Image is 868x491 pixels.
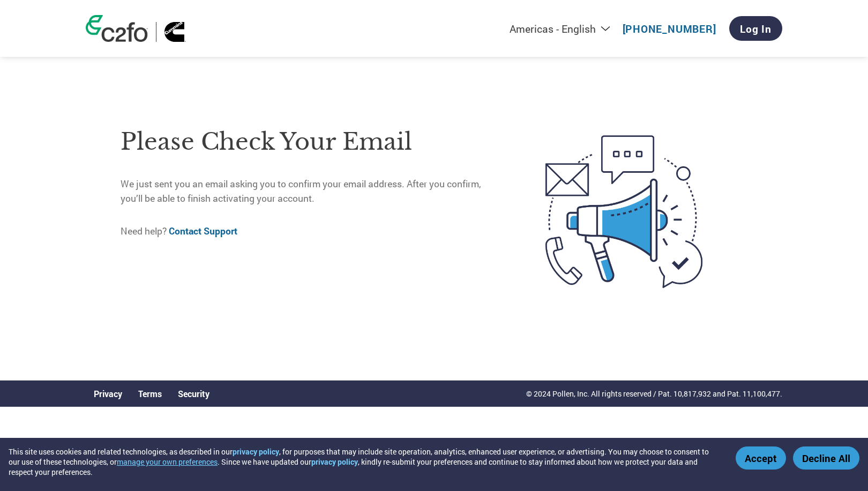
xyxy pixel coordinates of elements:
img: Cummins [164,22,186,42]
h1: Please check your email [121,124,500,159]
a: Log In [729,16,782,41]
p: Need help? [121,224,500,238]
a: Security [178,388,209,399]
img: open-email [500,116,747,307]
a: Privacy [94,388,122,399]
a: [PHONE_NUMBER] [623,22,716,35]
div: This site uses cookies and related technologies, as described in our , for purposes that may incl... [9,446,720,477]
button: Decline All [793,446,859,470]
p: We just sent you an email asking you to confirm your email address. After you confirm, you’ll be ... [121,177,500,206]
button: Accept [736,446,786,470]
button: manage your own preferences [117,457,218,467]
img: c2fo logo [86,15,148,42]
a: Terms [138,388,162,399]
a: Contact Support [169,225,237,237]
a: privacy policy [311,457,358,467]
p: © 2024 Pollen, Inc. All rights reserved / Pat. 10,817,932 and Pat. 11,100,477. [526,388,782,399]
a: privacy policy [233,446,279,457]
